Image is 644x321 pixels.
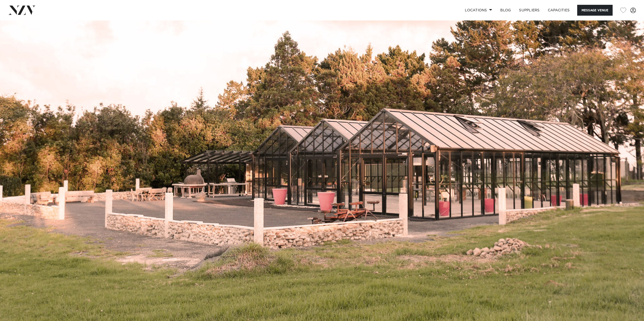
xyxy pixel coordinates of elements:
a: Capacities [544,5,574,16]
a: BLOG [496,5,515,16]
a: SUPPLIERS [515,5,544,16]
button: Message Venue [577,5,613,16]
img: nzv-logo.png [8,6,36,15]
a: Locations [461,5,496,16]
